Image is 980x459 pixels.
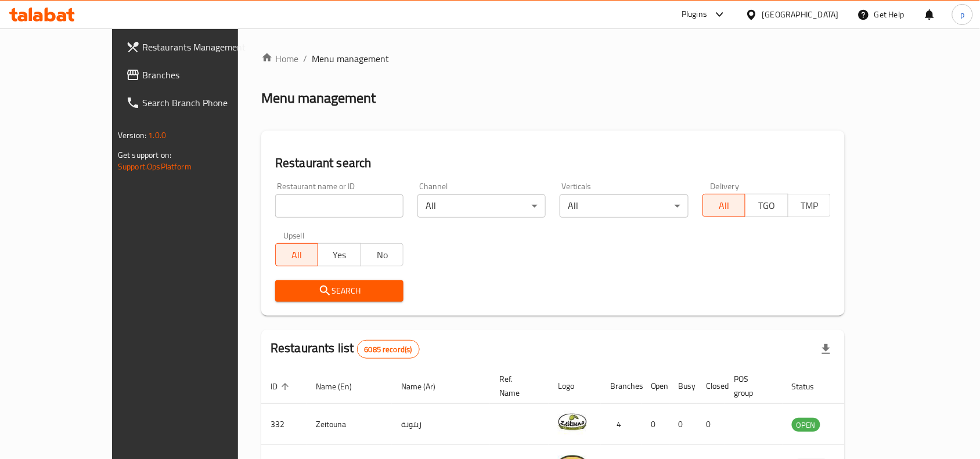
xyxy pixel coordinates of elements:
button: All [702,194,745,217]
button: Yes [318,243,361,266]
span: 6085 record(s) [358,344,419,355]
span: Search Branch Phone [142,96,266,110]
span: Status [792,380,830,393]
span: ID [271,380,293,393]
span: All [280,247,314,263]
span: TMP [793,197,826,214]
td: 4 [601,404,642,445]
td: زيتونة [392,404,490,445]
span: Menu management [312,52,389,66]
span: Yes [323,247,356,263]
span: No [366,247,399,263]
td: 0 [642,404,669,445]
span: p [960,8,964,21]
button: All [275,243,318,266]
a: Restaurants Management [117,33,276,61]
a: Search Branch Phone [117,89,276,117]
a: Branches [117,61,276,89]
button: TMP [788,194,831,217]
li: / [303,52,307,66]
span: POS group [734,372,769,400]
span: Version: [118,128,146,143]
nav: breadcrumb [261,52,845,66]
div: All [560,194,688,218]
span: Name (En) [316,380,367,393]
label: Upsell [283,232,305,240]
h2: Restaurant search [275,154,831,172]
td: 332 [261,404,307,445]
span: Ref. Name [499,372,535,400]
td: 0 [669,404,697,445]
div: Total records count [357,340,420,359]
button: Search [275,280,403,302]
th: Open [642,368,669,404]
th: Busy [669,368,697,404]
span: Branches [142,68,266,82]
span: 1.0.0 [148,128,166,143]
img: Zeitouna [558,407,587,436]
button: TGO [745,194,788,217]
span: Restaurants Management [142,40,266,54]
h2: Menu management [261,89,376,107]
td: 0 [697,404,725,445]
h2: Restaurants list [271,339,420,359]
a: Support.OpsPlatform [118,159,192,174]
span: Name (Ar) [401,380,451,393]
span: Get support on: [118,147,171,162]
input: Search for restaurant name or ID.. [275,194,403,218]
th: Closed [697,368,725,404]
div: [GEOGRAPHIC_DATA] [762,8,839,21]
span: All [708,197,741,214]
a: Home [261,52,298,66]
td: Zeitouna [307,404,392,445]
span: Search [284,284,394,298]
div: All [417,194,546,218]
button: No [361,243,403,266]
th: Branches [601,368,642,404]
div: OPEN [792,418,820,432]
div: Plugins [682,8,707,21]
span: OPEN [792,418,820,432]
div: Export file [812,335,840,363]
label: Delivery [711,182,740,190]
span: TGO [750,197,783,214]
th: Logo [549,368,601,404]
